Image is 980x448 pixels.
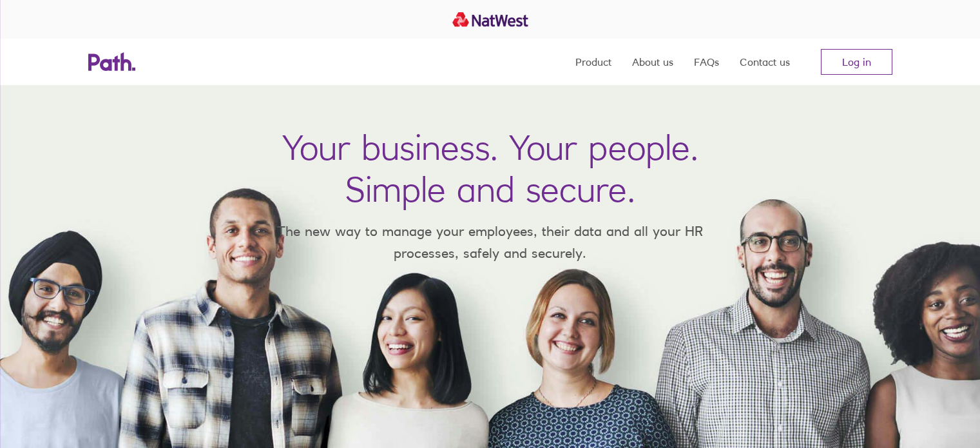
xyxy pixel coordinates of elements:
a: Product [575,39,611,85]
a: Log in [821,49,892,75]
p: The new way to manage your employees, their data and all your HR processes, safely and securely. [258,220,722,264]
a: FAQs [694,39,719,85]
a: About us [632,39,673,85]
h1: Your business. Your people. Simple and secure. [282,126,698,210]
a: Contact us [740,39,790,85]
